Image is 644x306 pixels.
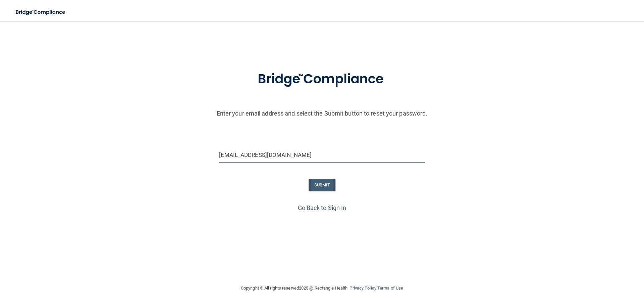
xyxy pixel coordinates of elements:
div: Copyright © All rights reserved 2025 @ Rectangle Health | | [200,277,444,299]
a: Terms of Use [377,286,403,291]
img: bridge_compliance_login_screen.278c3ca4.svg [244,62,400,97]
a: Go Back to Sign In [298,204,346,211]
a: Privacy Policy [350,286,376,291]
button: SUBMIT [309,179,336,191]
img: bridge_compliance_login_screen.278c3ca4.svg [10,5,72,19]
input: Email [219,147,425,163]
